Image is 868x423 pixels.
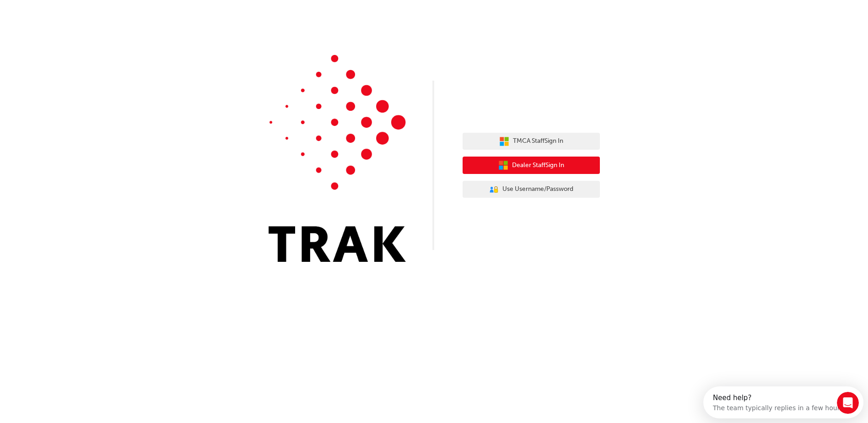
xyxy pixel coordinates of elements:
[513,136,563,146] span: TMCA Staff Sign In
[837,392,859,414] iframe: Intercom live chat
[10,15,142,25] div: The team typically replies in a few hours.
[502,184,573,195] span: Use Username/Password
[4,4,169,29] div: Open Intercom Messenger
[10,8,142,15] div: Need help?
[463,133,600,150] button: TMCA StaffSign In
[463,181,600,198] button: Use Username/Password
[463,157,600,174] button: Dealer StaffSign In
[269,55,406,262] img: Trak
[512,160,564,171] span: Dealer Staff Sign In
[703,386,863,418] iframe: Intercom live chat discovery launcher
